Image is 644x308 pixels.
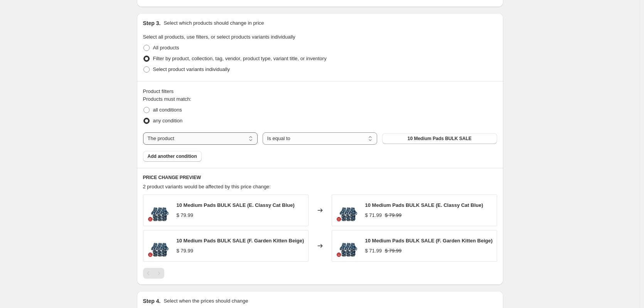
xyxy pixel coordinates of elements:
[153,107,182,113] span: all conditions
[143,34,295,40] span: Select all products, use filters, or select products variants individually
[147,234,170,257] img: organic-reusable-pads-3-medium-pads-the-brand-hannah-4_80x.jpg
[164,19,264,27] p: Select which products should change in price
[177,202,295,208] span: 10 Medium Pads BULK SALE (E. Classy Cat Blue)
[336,234,359,257] img: organic-reusable-pads-3-medium-pads-the-brand-hannah-4_80x.jpg
[177,238,304,244] span: 10 Medium Pads BULK SALE (F. Garden Kitten Beige)
[365,212,382,218] span: $ 71.99
[365,248,382,254] span: $ 71.99
[382,133,497,144] button: 10 Medium Pads BULK SALE
[143,19,161,27] h2: Step 3.
[365,238,493,244] span: 10 Medium Pads BULK SALE (F. Garden Kitten Beige)
[385,212,401,218] span: $ 79.99
[408,135,472,142] span: 10 Medium Pads BULK SALE
[143,151,202,162] button: Add another condition
[148,153,197,159] span: Add another condition
[164,297,248,305] p: Select when the prices should change
[153,66,230,72] span: Select product variants individually
[143,88,497,95] div: Product filters
[177,248,193,254] span: $ 79.99
[177,212,193,218] span: $ 79.99
[143,268,164,279] nav: Pagination
[143,184,271,190] span: 2 product variants would be affected by this price change:
[153,56,327,61] span: Filter by product, collection, tag, vendor, product type, variant title, or inventory
[143,96,192,102] span: Products must match:
[153,45,179,51] span: All products
[147,199,170,222] img: organic-reusable-pads-3-medium-pads-the-brand-hannah-4_80x.jpg
[385,248,401,254] span: $ 79.99
[365,202,483,208] span: 10 Medium Pads BULK SALE (E. Classy Cat Blue)
[143,174,497,181] h6: PRICE CHANGE PREVIEW
[336,199,359,222] img: organic-reusable-pads-3-medium-pads-the-brand-hannah-4_80x.jpg
[153,118,183,124] span: any condition
[143,297,161,305] h2: Step 4.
